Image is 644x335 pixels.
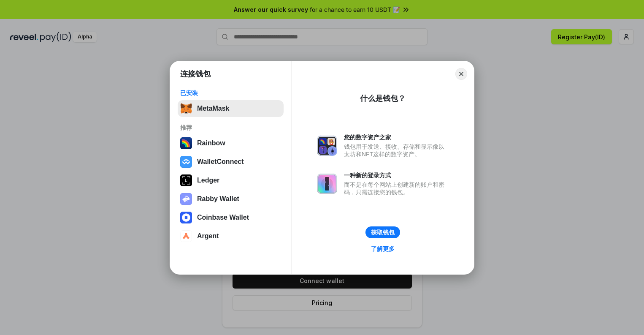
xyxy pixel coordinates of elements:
button: Argent [178,228,284,245]
img: svg+xml,%3Csvg%20xmlns%3D%22http%3A%2F%2Fwww.w3.org%2F2000%2Fsvg%22%20fill%3D%22none%22%20viewBox... [180,193,192,205]
div: Rainbow [197,139,225,147]
div: 获取钱包 [371,229,395,236]
button: Ledger [178,172,284,189]
div: 了解更多 [371,245,395,253]
div: Coinbase Wallet [197,214,249,221]
h1: 连接钱包 [180,69,211,79]
a: 了解更多 [366,243,400,254]
img: svg+xml,%3Csvg%20fill%3D%22none%22%20height%3D%2233%22%20viewBox%3D%220%200%2035%2033%22%20width%... [180,103,192,114]
img: svg+xml,%3Csvg%20width%3D%2228%22%20height%3D%2228%22%20viewBox%3D%220%200%2028%2028%22%20fill%3D... [180,230,192,242]
div: 已安装 [180,89,281,97]
img: svg+xml,%3Csvg%20xmlns%3D%22http%3A%2F%2Fwww.w3.org%2F2000%2Fsvg%22%20fill%3D%22none%22%20viewBox... [317,136,337,156]
div: 钱包用于发送、接收、存储和显示像以太坊和NFT这样的数字资产。 [344,143,449,158]
div: WalletConnect [197,158,244,166]
button: MetaMask [178,100,284,117]
div: Argent [197,232,219,240]
div: 推荐 [180,124,281,131]
div: Rabby Wallet [197,195,239,203]
div: Ledger [197,177,219,184]
img: svg+xml,%3Csvg%20width%3D%22120%22%20height%3D%22120%22%20viewBox%3D%220%200%20120%20120%22%20fil... [180,137,192,149]
button: Coinbase Wallet [178,209,284,226]
button: Rainbow [178,135,284,152]
button: Close [455,68,467,80]
button: 获取钱包 [365,226,400,238]
div: 什么是钱包？ [360,93,406,103]
div: 您的数字资产之家 [344,133,449,141]
div: 一种新的登录方式 [344,172,449,179]
img: svg+xml,%3Csvg%20xmlns%3D%22http%3A%2F%2Fwww.w3.org%2F2000%2Fsvg%22%20fill%3D%22none%22%20viewBox... [317,174,337,194]
div: MetaMask [197,105,229,112]
img: svg+xml,%3Csvg%20width%3D%2228%22%20height%3D%2228%22%20viewBox%3D%220%200%2028%2028%22%20fill%3D... [180,212,192,223]
img: svg+xml,%3Csvg%20width%3D%2228%22%20height%3D%2228%22%20viewBox%3D%220%200%2028%2028%22%20fill%3D... [180,156,192,168]
button: WalletConnect [178,153,284,170]
div: 而不是在每个网站上创建新的账户和密码，只需连接您的钱包。 [344,181,449,196]
button: Rabby Wallet [178,191,284,207]
img: svg+xml,%3Csvg%20xmlns%3D%22http%3A%2F%2Fwww.w3.org%2F2000%2Fsvg%22%20width%3D%2228%22%20height%3... [180,174,192,186]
